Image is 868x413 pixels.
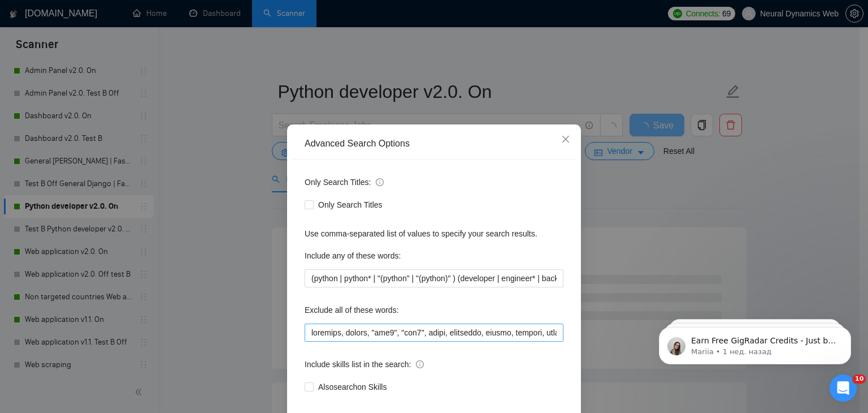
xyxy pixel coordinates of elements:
span: close [561,135,570,144]
span: info-circle [416,360,424,368]
div: Use comma-separated list of values to specify your search results. [305,227,563,240]
span: Only Search Titles [314,199,387,211]
span: 10 [853,375,866,384]
iframe: Intercom live chat [830,375,857,402]
label: Exclude all of these words: [305,301,399,319]
span: Also search on Skills [314,381,391,393]
span: Only Search Titles: [305,176,384,188]
button: Close [550,124,581,155]
label: Include any of these words: [305,247,401,265]
span: info-circle [376,178,384,186]
span: Include skills list in the search: [305,358,424,371]
iframe: Intercom notifications сообщение [642,303,868,382]
div: Advanced Search Options [305,137,563,150]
